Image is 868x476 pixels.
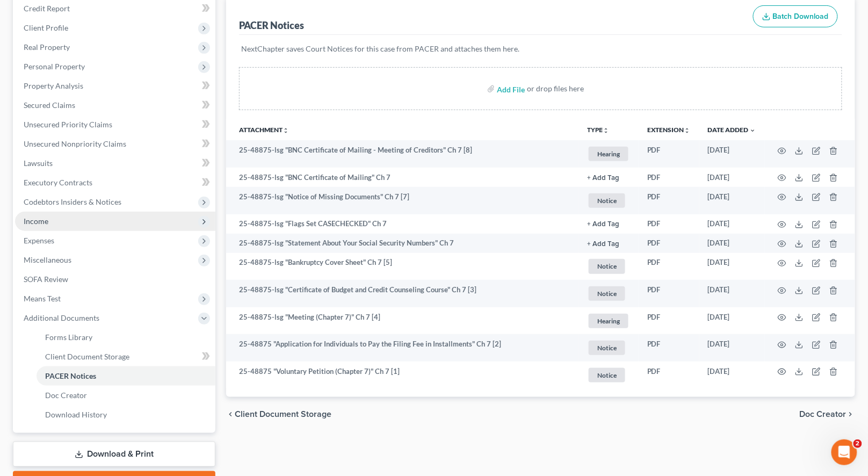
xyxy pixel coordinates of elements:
[226,253,578,280] td: 25-48875-lsg "Bankruptcy Cover Sheet" Ch 7 [5]
[15,115,215,134] a: Unsecured Priority Claims
[15,76,215,96] a: Property Analysis
[13,442,215,467] a: Download & Print
[831,439,857,465] iframe: Intercom live chat
[587,238,630,248] a: + Add Tag
[45,371,96,380] span: PACER Notices
[589,259,625,273] span: Notice
[587,312,630,330] a: Hearing
[639,307,699,335] td: PDF
[24,42,70,52] span: Real Property
[226,234,578,253] td: 25-48875-lsg "Statement About Your Social Security Numbers" Ch 7
[699,234,765,253] td: [DATE]
[639,334,699,362] td: PDF
[587,257,630,275] a: Notice
[639,140,699,168] td: PDF
[587,221,619,228] button: + Add Tag
[37,347,215,366] a: Client Document Storage
[24,236,54,245] span: Expenses
[639,362,699,389] td: PDF
[587,285,630,302] a: Notice
[15,154,215,173] a: Lawsuits
[639,168,699,187] td: PDF
[24,275,68,284] span: SOFA Review
[587,175,619,182] button: + Add Tag
[587,219,630,229] a: + Add Tag
[699,307,765,335] td: [DATE]
[589,314,628,328] span: Hearing
[283,127,289,134] i: unfold_more
[24,197,121,206] span: Codebtors Insiders & Notices
[589,341,625,355] span: Notice
[527,83,584,94] div: or drop files here
[800,410,847,419] span: Doc Creator
[639,253,699,280] td: PDF
[226,334,578,362] td: 25-48875 "Application for Individuals to Pay the Filing Fee in Installments" Ch 7 [2]
[699,187,765,214] td: [DATE]
[639,187,699,214] td: PDF
[639,234,699,253] td: PDF
[750,127,756,134] i: expand_more
[587,127,609,134] button: TYPEunfold_more
[37,366,215,386] a: PACER Notices
[699,214,765,234] td: [DATE]
[589,193,625,208] span: Notice
[239,19,304,32] div: PACER Notices
[226,410,235,419] i: chevron_left
[235,410,331,419] span: Client Document Storage
[24,313,99,322] span: Additional Documents
[37,328,215,347] a: Forms Library
[853,439,862,448] span: 2
[684,127,691,134] i: unfold_more
[589,286,625,301] span: Notice
[24,139,126,148] span: Unsecured Nonpriority Claims
[847,410,855,419] i: chevron_right
[800,410,855,419] button: Doc Creator chevron_right
[699,362,765,389] td: [DATE]
[773,12,829,21] span: Batch Download
[603,127,609,134] i: unfold_more
[226,410,331,419] button: chevron_left Client Document Storage
[24,217,48,226] span: Income
[24,4,70,13] span: Credit Report
[587,366,630,384] a: Notice
[24,178,92,187] span: Executory Contracts
[226,140,578,168] td: 25-48875-lsg "BNC Certificate of Mailing - Meeting of Creditors" Ch 7 [8]
[24,294,61,303] span: Means Test
[587,145,630,163] a: Hearing
[45,410,107,419] span: Download History
[587,192,630,210] a: Notice
[587,339,630,357] a: Notice
[45,352,129,361] span: Client Document Storage
[226,307,578,335] td: 25-48875-lsg "Meeting (Chapter 7)" Ch 7 [4]
[24,100,75,110] span: Secured Claims
[587,172,630,183] a: + Add Tag
[589,147,628,161] span: Hearing
[226,187,578,214] td: 25-48875-lsg "Notice of Missing Documents" Ch 7 [7]
[699,280,765,307] td: [DATE]
[226,214,578,234] td: 25-48875-lsg "Flags Set CASECHECKED" Ch 7
[24,62,85,71] span: Personal Property
[24,120,112,129] span: Unsecured Priority Claims
[24,81,83,90] span: Property Analysis
[699,140,765,168] td: [DATE]
[37,386,215,405] a: Doc Creator
[226,362,578,389] td: 25-48875 "Voluntary Petition (Chapter 7)" Ch 7 [1]
[45,333,92,342] span: Forms Library
[639,214,699,234] td: PDF
[15,270,215,289] a: SOFA Review
[699,168,765,187] td: [DATE]
[699,253,765,280] td: [DATE]
[699,334,765,362] td: [DATE]
[708,126,756,134] a: Date Added expand_more
[753,5,838,28] button: Batch Download
[15,134,215,154] a: Unsecured Nonpriority Claims
[15,96,215,115] a: Secured Claims
[24,255,71,264] span: Miscellaneous
[24,23,68,32] span: Client Profile
[226,280,578,307] td: 25-48875-lsg "Certificate of Budget and Credit Counseling Course" Ch 7 [3]
[24,158,53,168] span: Lawsuits
[15,173,215,192] a: Executory Contracts
[639,280,699,307] td: PDF
[241,44,840,54] p: NextChapter saves Court Notices for this case from PACER and attaches them here.
[239,126,289,134] a: Attachmentunfold_more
